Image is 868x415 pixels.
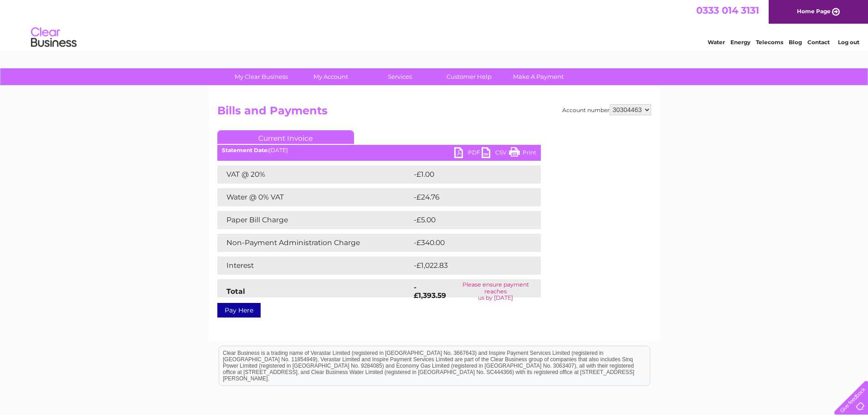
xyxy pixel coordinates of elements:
td: Paper Bill Charge [217,211,411,229]
a: Pay Here [217,303,261,318]
strong: -£1,393.59 [414,283,446,300]
a: My Clear Business [224,68,299,85]
td: -£24.76 [411,188,524,206]
a: Energy [730,39,750,46]
td: Water @ 0% VAT [217,188,411,206]
a: Services [362,68,437,85]
a: Current Invoice [217,130,354,144]
img: logo.png [31,24,77,51]
a: Telecoms [756,39,783,46]
td: -£1,022.83 [411,256,527,275]
a: My Account [293,68,368,85]
div: [DATE] [217,147,541,154]
td: Non-Payment Administration Charge [217,234,411,252]
a: Make A Payment [501,68,576,85]
a: Customer Help [431,68,507,85]
a: Contact [807,39,830,46]
a: Blog [789,39,802,46]
h2: Bills and Payments [217,104,651,122]
td: -£5.00 [411,211,522,229]
td: Interest [217,256,411,275]
td: -£340.00 [411,234,526,252]
a: Print [509,147,536,160]
td: Please ensure payment reaches us by [DATE] [451,279,540,303]
div: Account number [562,104,651,115]
div: Clear Business is a trading name of Verastar Limited (registered in [GEOGRAPHIC_DATA] No. 3667643... [219,5,650,44]
a: 0333 014 3131 [696,5,759,16]
a: PDF [454,147,482,160]
td: VAT @ 20% [217,165,411,184]
td: -£1.00 [411,165,521,184]
a: Water [708,39,725,46]
strong: Total [226,287,245,296]
a: CSV [482,147,509,160]
a: Log out [838,39,859,46]
b: Statement Date: [222,147,269,154]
